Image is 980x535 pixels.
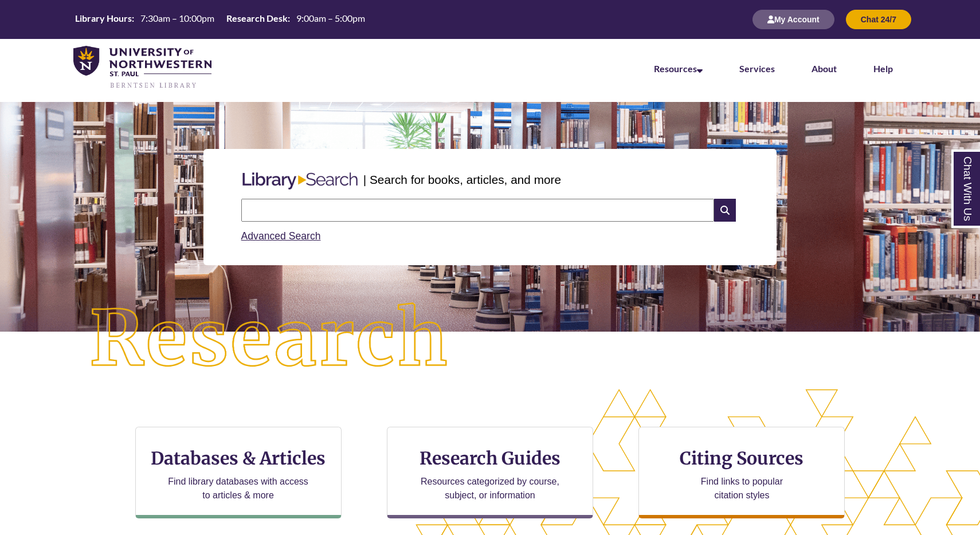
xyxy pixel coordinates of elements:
h3: Databases & Articles [145,447,332,469]
th: Library Hours: [70,12,136,25]
button: My Account [752,10,834,29]
p: Find library databases with access to articles & more [163,475,313,502]
a: Hours Today [70,12,370,27]
a: Advanced Search [241,230,321,242]
p: Find links to popular citation styles [686,475,798,502]
img: UNWSP Library Logo [73,46,211,89]
h3: Citing Sources [672,447,812,469]
a: Help [873,63,893,74]
img: Research [49,263,491,416]
button: Chat 24/7 [846,10,911,29]
a: About [812,63,837,74]
a: Chat 24/7 [846,14,911,24]
th: Research Desk: [222,12,292,25]
a: My Account [752,14,834,24]
a: Research Guides Resources categorized by course, subject, or information [387,427,593,518]
a: Resources [654,63,703,74]
p: | Search for books, articles, and more [363,171,561,188]
span: 7:30am – 10:00pm [140,13,214,23]
a: Citing Sources Find links to popular citation styles [638,427,845,518]
p: Resources categorized by course, subject, or information [415,475,565,502]
table: Hours Today [70,12,370,26]
a: Services [739,63,775,74]
i: Search [714,199,736,222]
h3: Research Guides [397,447,583,469]
a: Databases & Articles Find library databases with access to articles & more [135,427,342,518]
span: 9:00am – 5:00pm [296,13,365,23]
img: Libary Search [237,168,363,194]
